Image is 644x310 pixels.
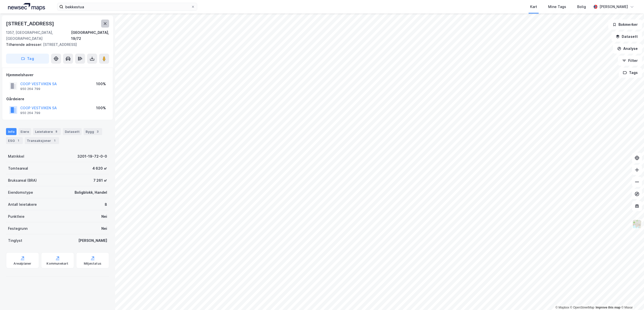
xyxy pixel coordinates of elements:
[95,129,100,134] div: 3
[101,214,107,220] div: Nei
[577,4,586,10] div: Bolig
[6,42,43,47] span: Tilhørende adresser:
[8,189,33,195] div: Eiendomstype
[8,201,37,208] div: Antall leietakere
[8,226,28,232] div: Festegrunn
[530,4,537,10] div: Kart
[63,3,191,11] input: Søk på adresse, matrikkel, gårdeiere, leietakere eller personer
[8,177,37,183] div: Bruksareal (BRA)
[608,20,642,30] button: Bokmerker
[84,262,101,266] div: Miljøstatus
[77,153,107,159] div: 3201-19-72-0-0
[8,3,45,11] img: logo.a4113a55bc3d86da70a041830d287a7e.svg
[47,262,68,266] div: Kommunekart
[71,30,109,42] div: [GEOGRAPHIC_DATA], 19/72
[16,138,21,143] div: 1
[52,138,57,143] div: 1
[6,72,109,78] div: Hjemmelshaver
[96,105,106,111] div: 100%
[20,87,40,91] div: 950 264 799
[78,238,107,244] div: [PERSON_NAME]
[14,262,31,266] div: Arealplaner
[19,128,31,135] div: Eiere
[105,201,107,208] div: 8
[555,306,569,309] a: Mapbox
[599,4,628,10] div: [PERSON_NAME]
[6,137,23,144] div: ESG
[6,54,49,64] button: Tag
[619,286,644,310] iframe: Chat Widget
[54,129,59,134] div: 8
[63,128,82,135] div: Datasett
[20,111,40,115] div: 950 264 799
[6,96,109,102] div: Gårdeiere
[596,306,620,309] a: Improve this map
[101,226,107,232] div: Nei
[8,165,28,171] div: Tomteareal
[611,32,642,42] button: Datasett
[92,165,107,171] div: 4 620 ㎡
[96,81,106,87] div: 100%
[8,214,25,220] div: Punktleie
[75,189,107,195] div: Boligblokk, Handel
[8,238,22,244] div: Tinglyst
[25,137,59,144] div: Transaksjoner
[619,68,642,78] button: Tags
[570,306,594,309] a: OpenStreetMap
[632,219,642,229] img: Z
[84,128,102,135] div: Bygg
[6,30,71,42] div: 1357, [GEOGRAPHIC_DATA], [GEOGRAPHIC_DATA]
[619,286,644,310] div: Kontrollprogram for chat
[33,128,61,135] div: Leietakere
[6,42,105,48] div: [STREET_ADDRESS]
[6,20,55,28] div: [STREET_ADDRESS]
[618,56,642,66] button: Filter
[8,153,24,159] div: Matrikkel
[548,4,566,10] div: Mine Tags
[613,44,642,54] button: Analyse
[93,177,107,183] div: 7 261 ㎡
[6,128,17,135] div: Info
